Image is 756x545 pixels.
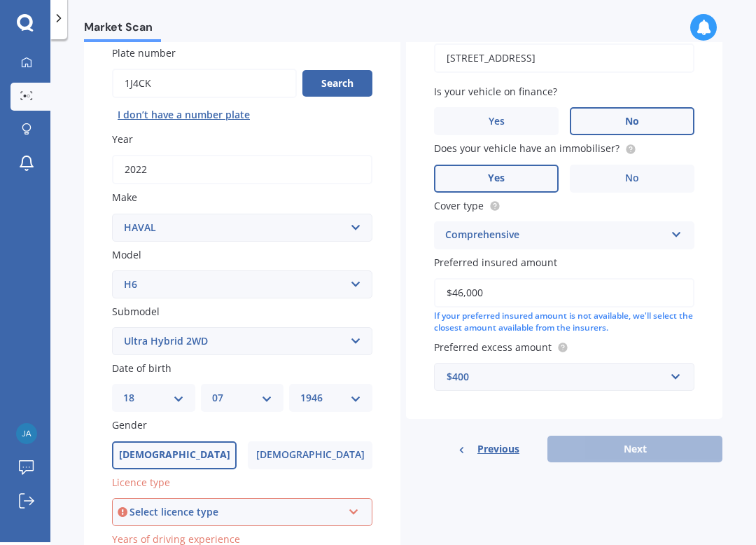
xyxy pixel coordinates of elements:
[129,504,342,520] div: Select licence type
[112,361,171,375] span: Date of birth
[434,85,557,98] span: Is your vehicle on finance?
[434,278,694,308] input: Enter amount
[112,419,147,432] span: Gender
[119,449,230,461] span: [DEMOGRAPHIC_DATA]
[434,340,552,354] span: Preferred excess amount
[447,369,665,385] div: $400
[445,227,665,244] div: Comprehensive
[112,305,160,318] span: Submodel
[434,199,484,212] span: Cover type
[256,449,365,461] span: [DEMOGRAPHIC_DATA]
[112,46,176,60] span: Plate number
[434,256,557,269] span: Preferred insured amount
[434,43,694,73] input: Enter address
[302,70,372,97] button: Search
[112,132,133,146] span: Year
[488,172,505,184] span: Yes
[434,310,694,334] div: If your preferred insured amount is not available, we'll select the closest amount available from...
[625,172,639,184] span: No
[84,20,161,39] span: Market Scan
[489,116,505,127] span: Yes
[112,69,297,98] input: Enter plate number
[112,104,255,126] button: I don’t have a number plate
[112,476,170,489] span: Licence type
[112,191,137,205] span: Make
[112,248,141,261] span: Model
[112,155,372,184] input: YYYY
[625,116,639,127] span: No
[477,439,519,460] span: Previous
[434,142,619,156] span: Does your vehicle have an immobiliser?
[16,423,37,444] img: 0cc96cf18527b95e4d300db847cea502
